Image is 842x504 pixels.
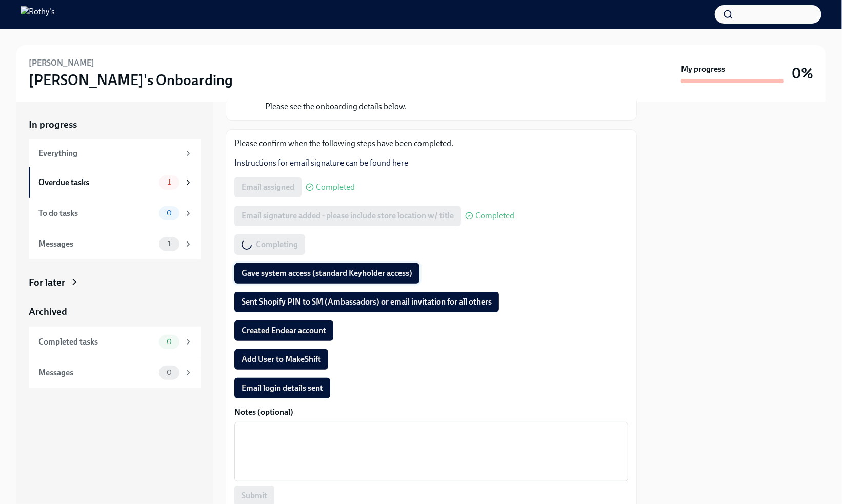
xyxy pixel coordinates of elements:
span: 0 [161,209,178,217]
a: Completed tasks0 [29,327,201,357]
a: Overdue tasks1 [29,167,201,198]
a: For later [29,276,201,289]
span: Add User to MakeShift [242,354,321,365]
div: Messages [38,367,155,378]
h3: [PERSON_NAME]'s Onboarding [29,71,233,89]
div: Completed tasks [38,336,155,348]
button: Add User to MakeShift [234,349,328,370]
div: Overdue tasks [38,177,155,188]
button: Sent Shopify PIN to SM (Ambassadors) or email invitation for all others [234,292,499,312]
button: Email login details sent [234,378,330,398]
a: In progress [29,118,201,131]
a: Messages0 [29,357,201,388]
div: Everything [38,148,179,159]
span: 0 [161,369,178,376]
p: Please confirm when the following steps have been completed. [234,138,628,149]
button: Gave system access (standard Keyholder access) [234,263,419,284]
strong: My progress [681,64,725,75]
span: 1 [162,240,177,248]
a: To do tasks0 [29,198,201,229]
a: Messages1 [29,229,201,259]
a: Instructions for email signature can be found here [234,158,408,168]
label: Notes (optional) [234,407,628,418]
span: Sent Shopify PIN to SM (Ambassadors) or email invitation for all others [242,297,492,307]
div: To do tasks [38,208,155,219]
span: Created Endear account [242,326,326,336]
div: Messages [38,238,155,250]
span: Completed [475,212,514,220]
a: Archived [29,305,201,318]
p: Please see the onboarding details below. [265,101,407,112]
img: Rothy's [21,6,55,23]
h3: 0% [792,64,813,83]
span: Completed [316,183,355,191]
h6: [PERSON_NAME] [29,57,94,69]
span: 0 [161,338,178,346]
button: Created Endear account [234,320,333,341]
div: For later [29,276,65,289]
a: Everything [29,139,201,167]
span: Email login details sent [242,383,323,393]
span: 1 [162,178,177,186]
span: Gave system access (standard Keyholder access) [242,268,412,278]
